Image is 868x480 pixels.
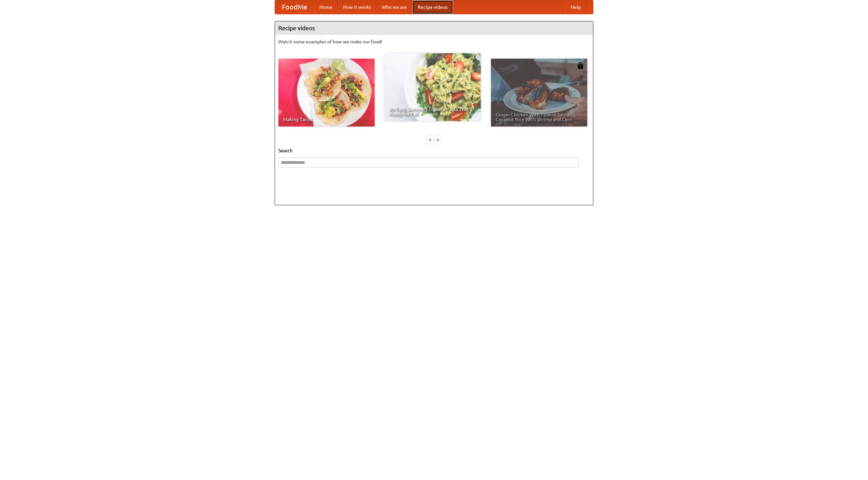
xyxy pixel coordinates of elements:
a: An Easy, Summery Tomato Pasta That's Ready for Fall [384,53,481,121]
div: « [427,135,433,144]
a: Who we are [376,0,412,14]
a: Help [565,0,586,14]
h4: Recipe videos [275,21,593,35]
img: 483408.png [577,62,584,69]
h5: Search [278,147,590,154]
a: FoodMe [275,0,314,14]
a: How it works [338,0,376,14]
span: An Easy, Summery Tomato Pasta That's Ready for Fall [389,107,476,116]
p: Watch some examples of how we make our food! [278,38,590,45]
div: » [435,135,441,144]
a: Home [314,0,338,14]
span: Making Tacos [283,117,370,122]
a: Recipe videos [412,0,453,14]
a: Making Tacos [278,59,375,127]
